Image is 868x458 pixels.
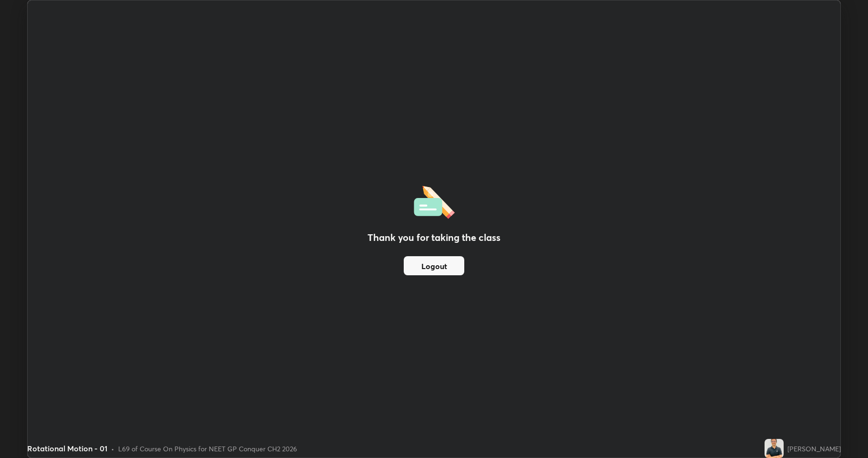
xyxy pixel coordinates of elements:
[404,256,464,275] button: Logout
[118,444,297,454] div: L69 of Course On Physics for NEET GP Conquer CH2 2026
[111,444,114,454] div: •
[414,183,455,219] img: offlineFeedback.1438e8b3.svg
[27,443,107,454] div: Rotational Motion - 01
[368,230,500,245] h2: Thank you for taking the class
[787,444,841,454] div: [PERSON_NAME]
[765,439,784,458] img: 37e60c5521b4440f9277884af4c92300.jpg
